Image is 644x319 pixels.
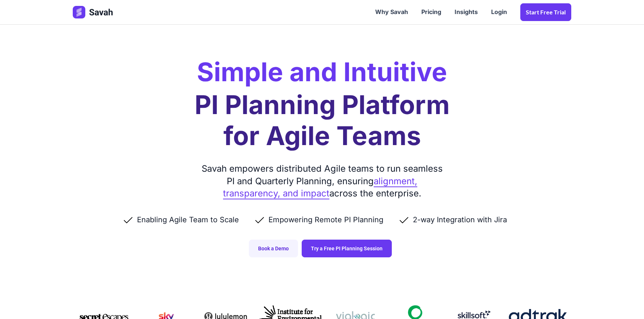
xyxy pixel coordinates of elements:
[520,3,571,21] a: Start Free trial
[198,162,446,200] div: Savah empowers distributed Agile teams to run seamless PI and Quarterly Planning, ensuring across...
[302,240,392,257] a: Try a Free PI Planning Session
[249,240,298,257] a: Book a Demo
[195,89,450,151] h1: PI Planning Platform for Agile Teams
[197,59,447,85] h2: Simple and Intuitive
[448,1,484,24] a: Insights
[484,1,514,24] a: Login
[398,215,522,225] li: 2-way Integration with Jira
[122,215,254,225] li: Enabling Agile Team to Scale
[254,215,398,225] li: Empowering Remote PI Planning
[415,1,448,24] a: Pricing
[369,1,415,24] a: Why Savah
